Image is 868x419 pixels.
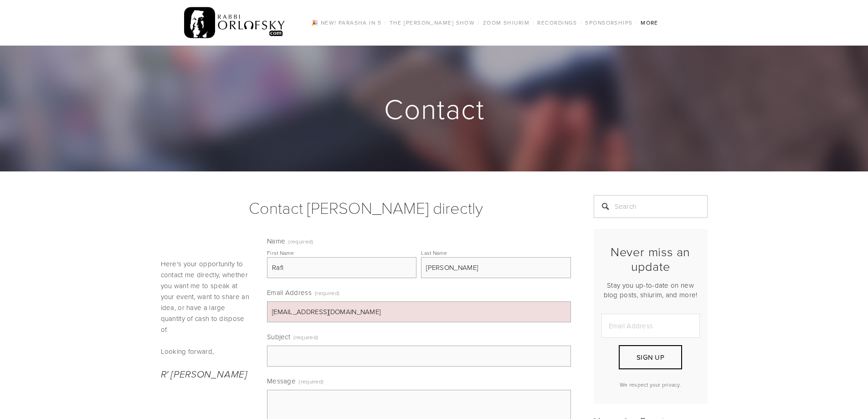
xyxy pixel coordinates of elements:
h1: Contact [161,94,709,123]
span: / [478,19,480,26]
a: Zoom Shiurim [480,17,532,29]
span: / [636,19,638,26]
img: RabbiOrlofsky.com [184,5,286,41]
em: R' [PERSON_NAME] [161,369,247,380]
a: Sponsorships [582,17,635,29]
span: (required) [288,239,313,244]
p: Looking forward, [161,346,252,357]
span: Message [267,376,296,386]
p: Here's your opportunity to contact me directly, whether you want me to speak at your event, want ... [161,259,252,335]
div: Last Name [421,249,447,257]
span: Email Address [267,288,312,297]
a: Recordings [534,17,580,29]
button: Sign Up [619,345,682,369]
p: We respect your privacy. [601,381,700,388]
span: / [580,19,582,26]
span: / [532,19,534,26]
h1: Contact [PERSON_NAME] directly [161,195,571,220]
span: / [384,19,386,26]
a: The [PERSON_NAME] Show [387,17,478,29]
span: (required) [293,331,318,344]
span: (required) [315,286,339,300]
p: Stay you up-to-date on new blog posts, shiurim, and more! [601,280,700,300]
input: Search [594,195,708,218]
h2: Never miss an update [601,244,700,274]
div: First Name [267,249,294,257]
span: Sign Up [637,352,664,362]
input: Email Address [601,314,700,338]
a: More [638,17,661,29]
span: Name [267,236,285,246]
span: Subject [267,332,290,341]
span: (required) [299,375,324,388]
a: 🎉 NEW! Parasha in 5 [308,17,384,29]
